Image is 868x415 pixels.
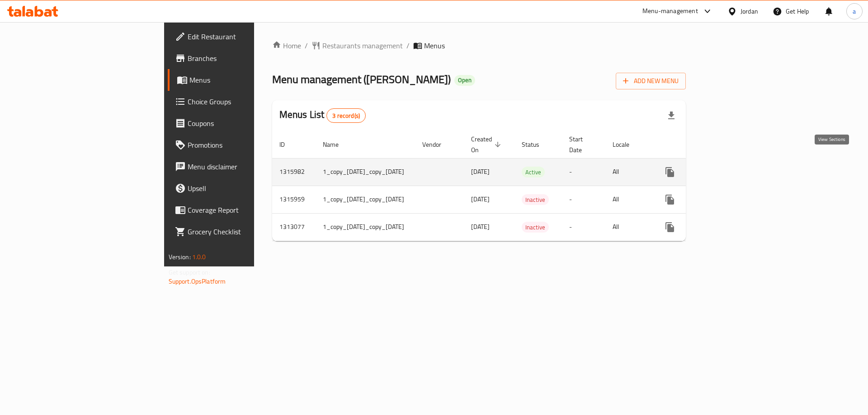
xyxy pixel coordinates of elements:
[454,76,475,84] span: Open
[424,40,445,51] span: Menus
[272,40,686,51] nav: breadcrumb
[471,221,490,233] span: [DATE]
[471,134,504,155] span: Created On
[522,194,549,205] div: Inactive
[326,108,366,123] div: Total records count
[613,139,641,150] span: Locale
[454,75,475,86] div: Open
[522,167,545,177] span: Active
[681,189,703,210] button: Change Status
[322,40,403,51] span: Restaurants management
[169,251,191,263] span: Version:
[562,213,605,241] td: -
[659,161,681,183] button: more
[316,158,415,186] td: 1_copy_[DATE]_copy_[DATE]
[188,53,302,64] span: Branches
[522,139,551,150] span: Status
[422,139,453,150] span: Vendor
[569,134,594,155] span: Start Date
[168,69,309,91] a: Menus
[189,75,302,85] span: Menus
[272,69,451,89] span: Menu management ( [PERSON_NAME] )
[188,205,302,215] span: Coverage Report
[652,131,753,159] th: Actions
[188,118,302,129] span: Coupons
[471,193,490,205] span: [DATE]
[471,166,490,177] span: [DATE]
[681,216,703,238] button: Change Status
[659,216,681,238] button: more
[316,186,415,213] td: 1_copy_[DATE]_copy_[DATE]
[522,222,549,233] div: Inactive
[316,213,415,241] td: 1_copy_[DATE]_copy_[DATE]
[406,40,410,51] li: /
[168,221,309,242] a: Grocery Checklist
[272,131,753,241] table: enhanced table
[188,96,302,107] span: Choice Groups
[168,112,309,134] a: Coupons
[522,167,545,177] div: Active
[168,156,309,177] a: Menu disclaimer
[168,177,309,199] a: Upsell
[642,6,698,17] div: Menu-management
[605,158,652,186] td: All
[327,112,365,120] span: 3 record(s)
[562,186,605,213] td: -
[168,134,309,156] a: Promotions
[168,47,309,69] a: Branches
[660,105,682,126] div: Export file
[279,139,297,150] span: ID
[188,183,302,194] span: Upsell
[188,31,302,42] span: Edit Restaurant
[522,195,549,205] span: Inactive
[522,222,549,233] span: Inactive
[605,213,652,241] td: All
[168,26,309,47] a: Edit Restaurant
[659,189,681,210] button: more
[323,139,350,150] span: Name
[169,266,210,278] span: Get support on:
[192,251,206,263] span: 1.0.0
[188,140,302,150] span: Promotions
[188,161,302,172] span: Menu disclaimer
[616,73,686,89] button: Add New Menu
[168,91,309,112] a: Choice Groups
[853,6,856,16] span: a
[168,199,309,221] a: Coverage Report
[741,6,758,16] div: Jordan
[311,40,403,51] a: Restaurants management
[605,186,652,213] td: All
[188,226,302,237] span: Grocery Checklist
[169,275,226,287] a: Support.OpsPlatform
[623,75,679,87] span: Add New Menu
[562,158,605,186] td: -
[279,108,366,123] h2: Menus List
